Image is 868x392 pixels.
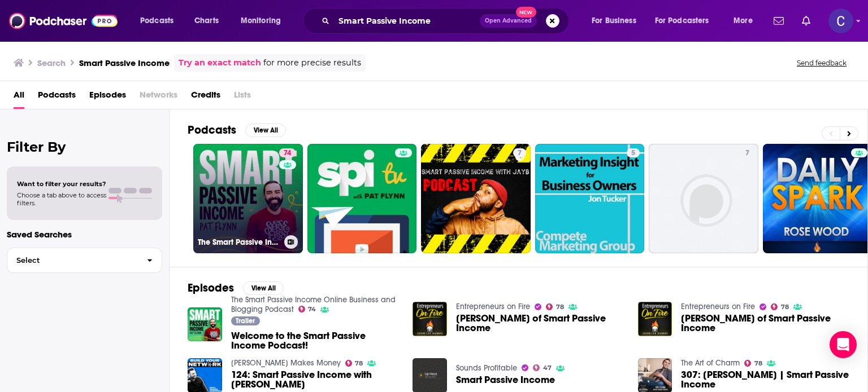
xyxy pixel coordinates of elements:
[584,12,650,30] button: open menu
[828,8,853,33] img: User Profile
[243,281,284,295] button: View All
[188,281,284,295] a: EpisodesView All
[298,306,316,312] a: 74
[456,302,530,311] a: Entrepreneurs on Fire
[769,11,788,30] a: Show notifications dropdown
[233,12,296,30] button: open menu
[592,13,636,29] span: For Business
[456,375,555,385] a: Smart Passive Income
[754,361,762,366] span: 78
[7,257,138,264] span: Select
[649,144,758,253] a: 7
[179,56,261,69] a: Try an exact match
[188,123,236,137] h2: Podcasts
[187,12,225,30] a: Charts
[7,229,162,240] p: Saved Searches
[191,86,220,109] a: Credits
[279,148,296,157] a: 74
[681,358,740,368] a: The Art of Charm
[231,370,400,389] a: 124: Smart Passive Income with Pat Flynn
[7,139,162,155] h2: Filter By
[140,13,173,29] span: Podcasts
[480,14,537,28] button: Open AdvancedNew
[231,370,400,389] span: 124: Smart Passive Income with [PERSON_NAME]
[655,13,709,29] span: For Podcasters
[744,360,762,367] a: 78
[140,86,177,109] span: Networks
[734,13,753,29] span: More
[726,12,767,30] button: open menu
[263,56,361,69] span: for more precise results
[830,331,857,358] div: Open Intercom Messenger
[231,295,396,314] a: The Smart Passive Income Online Business and Blogging Podcast
[828,8,853,33] button: Show profile menu
[9,10,118,32] img: Podchaser - Follow, Share and Rate Podcasts
[79,58,170,68] h3: Smart Passive Income
[284,148,291,159] span: 74
[681,370,849,389] a: 307: Pat Flynn | Smart Passive Income
[14,86,24,109] a: All
[334,12,480,30] input: Search podcasts, credits, & more...
[132,12,188,30] button: open menu
[535,144,645,253] a: 5
[245,124,286,137] button: View All
[421,144,531,253] a: 7
[828,8,853,33] span: Logged in as publicityxxtina
[194,13,219,29] span: Charts
[516,7,536,17] span: New
[546,303,564,310] a: 78
[533,364,552,371] a: 47
[37,58,66,68] h3: Search
[485,18,532,24] span: Open Advanced
[413,302,447,336] img: Pat Flynn of Smart Passive Income
[241,13,281,29] span: Monitoring
[193,144,303,253] a: 74The Smart Passive Income Online Business and Blogging Podcast
[681,314,849,333] a: Pat Flynn of Smart Passive Income
[771,303,789,310] a: 78
[345,360,363,367] a: 78
[638,302,672,336] img: Pat Flynn of Smart Passive Income
[543,365,552,371] span: 47
[314,8,580,34] div: Search podcasts, credits, & more...
[793,58,850,68] button: Send feedback
[627,148,640,157] a: 5
[38,86,76,109] a: Podcasts
[17,180,106,188] span: Want to filter your results?
[797,11,815,30] a: Show notifications dropdown
[456,363,517,373] a: Sounds Profitable
[355,361,363,366] span: 78
[231,358,341,368] a: Travis Makes Money
[456,314,624,333] span: [PERSON_NAME] of Smart Passive Income
[456,314,624,333] a: Pat Flynn of Smart Passive Income
[781,305,789,310] span: 78
[741,148,754,157] a: 7
[188,307,222,342] img: Welcome to the Smart Passive Income Podcast!
[231,331,400,350] a: Welcome to the Smart Passive Income Podcast!
[518,148,522,159] span: 7
[7,248,162,273] button: Select
[188,123,286,137] a: PodcastsView All
[631,148,635,159] span: 5
[17,191,106,207] span: Choose a tab above to access filters.
[89,86,126,109] a: Episodes
[513,148,526,157] a: 7
[556,305,564,310] span: 78
[308,307,316,312] span: 74
[681,314,849,333] span: [PERSON_NAME] of Smart Passive Income
[681,370,849,389] span: 307: [PERSON_NAME] | Smart Passive Income
[198,237,280,247] h3: The Smart Passive Income Online Business and Blogging Podcast
[681,302,755,311] a: Entrepreneurs on Fire
[188,281,234,295] h2: Episodes
[648,12,726,30] button: open menu
[745,148,749,159] span: 7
